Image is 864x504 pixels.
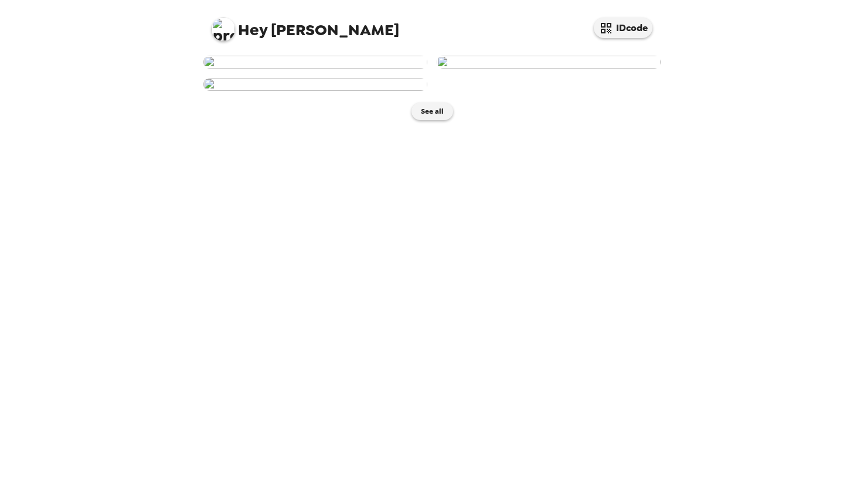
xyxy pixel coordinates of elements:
[437,56,661,69] img: user-266421
[212,18,235,41] img: profile pic
[411,103,453,120] button: See all
[238,19,267,40] span: Hey
[203,78,427,91] img: user-266420
[203,56,427,69] img: user-267896
[594,18,652,38] button: IDcode
[212,12,399,38] span: [PERSON_NAME]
